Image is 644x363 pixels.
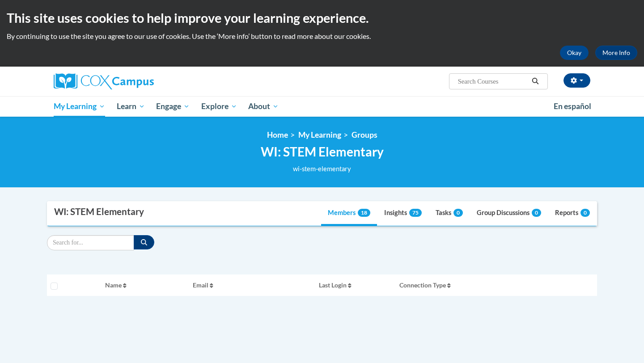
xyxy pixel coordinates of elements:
[54,73,154,89] img: Cox Campus
[580,209,590,217] span: 0
[111,96,151,117] a: Learn
[54,101,105,112] span: My Learning
[134,235,154,249] button: Search
[117,101,145,112] span: Learn
[554,101,591,111] span: En español
[548,202,597,226] a: Reports0
[105,278,186,292] button: Name
[156,101,190,112] span: Engage
[150,96,195,117] a: Engage
[358,209,370,217] span: 18
[51,283,58,290] input: Select all users
[319,281,347,289] span: Last Login
[261,144,384,160] h2: WI: STEM Elementary
[193,281,208,289] span: Email
[267,130,288,139] a: Home
[105,281,122,289] span: Name
[529,76,542,87] button: Search
[195,96,243,117] a: Explore
[548,97,597,116] a: En español
[563,73,590,88] button: Account Settings
[399,278,572,292] button: Connection Type
[248,101,279,112] span: About
[352,130,377,139] a: Groups
[48,96,111,117] a: My Learning
[377,202,428,226] a: Insights75
[193,278,271,292] button: Email
[54,206,144,217] div: WI: STEM Elementary
[243,96,285,117] a: About
[201,101,237,112] span: Explore
[7,9,637,27] h2: This site uses cookies to help improve your learning experience.
[595,46,637,60] a: More Info
[7,31,637,41] p: By continuing to use the site you agree to our use of cookies. Use the ‘More info’ button to read...
[470,202,548,226] a: Group Discussions0
[399,281,446,289] span: Connection Type
[429,202,470,226] a: Tasks0
[298,130,341,139] a: My Learning
[47,235,134,250] input: Search
[321,202,377,226] a: Members18
[409,209,422,217] span: 75
[560,46,589,60] button: Okay
[532,209,541,217] span: 0
[453,209,463,217] span: 0
[457,76,529,87] input: Search Courses
[278,278,392,292] button: Last Login
[261,164,384,174] div: wi-stem-elementary
[40,96,604,117] div: Main menu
